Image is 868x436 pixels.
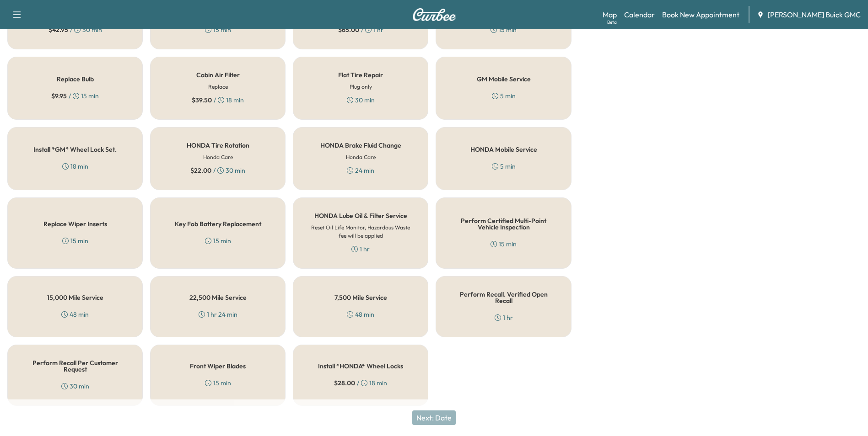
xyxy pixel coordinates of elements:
[768,9,861,20] span: [PERSON_NAME] Buick GMC
[347,310,374,319] div: 48 min
[199,310,237,319] div: 1 hr 24 min
[412,8,456,21] img: Curbee Logo
[347,166,374,175] div: 24 min
[334,378,387,388] div: / 18 min
[205,236,231,245] div: 15 min
[495,313,513,322] div: 1 hr
[190,363,246,369] h5: Front Wiper Blades
[61,382,89,391] div: 30 min
[603,9,617,20] a: MapBeta
[43,221,107,227] h5: Replace Wiper Inserts
[314,213,407,219] h5: HONDA Lube Oil & Filter Service
[338,25,359,34] span: $ 65.00
[350,83,372,91] h6: Plug only
[492,91,516,101] div: 5 min
[62,162,88,171] div: 18 min
[346,153,376,161] h6: Honda Care
[662,9,739,20] a: Book New Appointment
[208,83,228,91] h6: Replace
[192,96,244,105] div: / 18 min
[189,294,247,301] h5: 22,500 Mile Service
[492,162,516,171] div: 5 min
[203,153,233,161] h6: Honda Care
[477,76,531,82] h5: GM Mobile Service
[187,142,249,149] h5: HONDA Tire Rotation
[320,142,401,149] h5: HONDA Brake Fluid Change
[451,291,556,304] h5: Perform Recall. Verified Open Recall
[192,96,212,105] span: $ 39.50
[33,146,117,153] h5: Install *GM* Wheel Lock Set.
[351,245,370,254] div: 1 hr
[190,166,211,175] span: $ 22.00
[57,76,94,82] h5: Replace Bulb
[334,294,387,301] h5: 7,500 Mile Service
[451,218,556,230] h5: Perform Certified Multi-Point Vehicle Inspection
[22,360,128,372] h5: Perform Recall Per Customer Request
[190,166,245,175] div: / 30 min
[49,25,68,34] span: $ 42.95
[308,223,413,240] h6: Reset Oil Life Monitor, Hazardous Waste fee will be applied
[470,146,537,153] h5: HONDA Mobile Service
[196,72,240,78] h5: Cabin Air Filter
[491,239,517,249] div: 15 min
[338,25,383,34] div: / 1 hr
[491,25,517,34] div: 15 min
[51,91,99,101] div: / 15 min
[49,25,102,34] div: / 30 min
[62,236,88,245] div: 15 min
[318,363,403,369] h5: Install *HONDA* Wheel Locks
[607,19,617,26] div: Beta
[51,91,67,101] span: $ 9.95
[624,9,655,20] a: Calendar
[205,378,231,388] div: 15 min
[205,25,231,34] div: 15 min
[334,378,355,388] span: $ 28.00
[338,72,383,78] h5: Flat Tire Repair
[175,221,261,227] h5: Key Fob Battery Replacement
[347,96,375,105] div: 30 min
[47,294,103,301] h5: 15,000 Mile Service
[61,310,89,319] div: 48 min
